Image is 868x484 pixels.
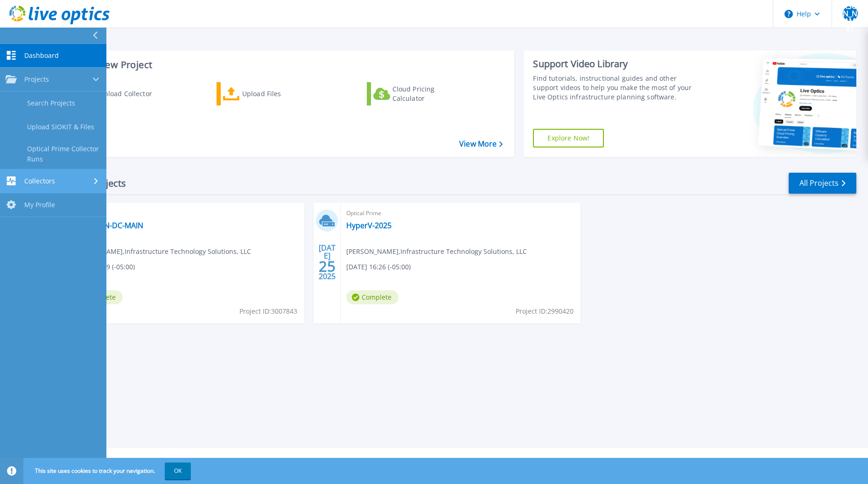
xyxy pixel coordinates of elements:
[26,463,191,479] span: This site uses cookies to track your navigation.
[239,306,297,316] span: Project ID: 3007843
[66,82,170,105] a: Download Collector
[24,177,55,185] span: Collectors
[459,140,503,148] a: View More
[789,173,856,194] a: All Projects
[533,74,702,102] div: Find tutorials, instructional guides and other support videos to help you make the most of your L...
[242,84,317,103] div: Upload Files
[319,262,336,270] span: 25
[392,84,467,103] div: Cloud Pricing Calculator
[24,201,55,209] span: My Profile
[165,463,191,479] button: OK
[24,75,49,84] span: Projects
[346,221,392,230] a: HyperV-2025
[533,58,702,70] div: Support Video Library
[66,60,503,70] h3: Start a New Project
[346,290,399,304] span: Complete
[533,129,604,147] a: Explore Now!
[346,246,527,257] span: [PERSON_NAME] , Infrastructure Technology Solutions, LLC
[70,221,143,230] a: CGMH-WIN-DC-MAIN
[90,84,165,103] div: Download Collector
[24,51,59,60] span: Dashboard
[346,262,411,272] span: [DATE] 16:26 (-05:00)
[318,245,336,279] div: [DATE] 2025
[217,82,321,105] a: Upload Files
[516,306,574,316] span: Project ID: 2990420
[70,246,251,257] span: [PERSON_NAME] , Infrastructure Technology Solutions, LLC
[346,208,574,218] span: Optical Prime
[367,82,471,105] a: Cloud Pricing Calculator
[70,208,299,218] span: Optical Prime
